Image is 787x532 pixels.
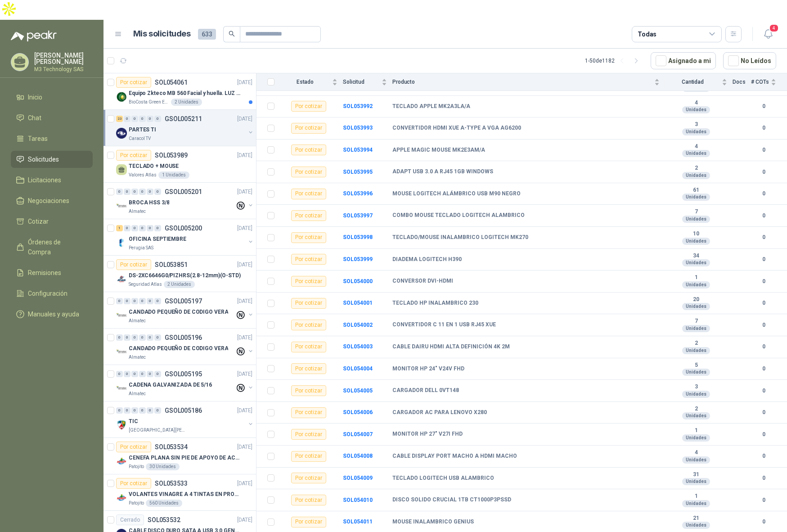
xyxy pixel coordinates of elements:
[343,453,373,459] a: SOL054008
[751,430,776,439] b: 0
[392,321,496,329] b: CONVERTIDOR C 11 EN 1 USB RJ45 XUE
[124,225,130,231] div: 0
[129,490,241,499] p: VOLANTES VINAGRE A 4 TINTAS EN PROPALCOTE VER ARCHIVO ADJUNTO
[392,256,462,263] b: DIADEMA LOGITECH H390
[682,172,710,179] div: Unidades
[665,121,727,128] b: 3
[129,208,146,215] p: Almatec
[237,516,252,524] p: [DATE]
[155,152,188,158] p: SOL053989
[392,212,525,219] b: COMBO MOUSE TECLADO LOGITECH ALAMBRICO
[291,363,326,374] div: Por cotizar
[665,471,727,478] b: 31
[11,234,93,261] a: Órdenes de Compra
[665,274,727,281] b: 1
[116,298,123,304] div: 0
[343,322,373,328] a: SOL054002
[291,210,326,221] div: Por cotizar
[651,52,716,69] button: Asignado a mi
[343,73,392,91] th: Solicitud
[682,106,710,113] div: Unidades
[116,478,151,489] div: Por cotizar
[392,365,464,373] b: MONITOR HP 24" V24V FHD
[155,79,188,86] p: SOL054061
[116,91,127,102] img: Company Logo
[116,405,254,434] a: 0 0 0 0 0 0 GSOL005186[DATE] Company LogoTIC[GEOGRAPHIC_DATA][PERSON_NAME]
[129,271,241,280] p: DS-2XC6646G0/PIZHRS(2.8-12mm)(O-STD)
[291,385,326,396] div: Por cotizar
[103,256,256,292] a: Por cotizarSOL053851[DATE] Company LogoDS-2XC6646G0/PIZHRS(2.8-12mm)(O-STD)Seguridad Atlas2 Unidades
[198,29,216,40] span: 633
[751,73,787,91] th: # COTs
[343,388,373,394] b: SOL054005
[11,192,93,209] a: Negociaciones
[133,27,191,41] h1: Mis solicitudes
[343,497,373,503] a: SOL054010
[158,171,189,179] div: 1 Unidades
[343,475,373,481] b: SOL054009
[147,298,153,304] div: 0
[343,300,373,306] a: SOL054001
[129,99,169,106] p: BioCosta Green Energy S.A.S
[665,208,727,216] b: 7
[751,387,776,395] b: 0
[11,264,93,281] a: Remisiones
[392,73,665,91] th: Producto
[116,514,144,525] div: Cerrado
[28,289,67,298] span: Configuración
[237,370,252,379] p: [DATE]
[682,434,710,442] div: Unidades
[139,334,146,341] div: 0
[760,26,776,42] button: 4
[154,189,161,195] div: 0
[392,278,453,285] b: CONVERSOR DVI-HDMI
[165,225,202,231] p: GSOL005200
[291,101,326,112] div: Por cotizar
[392,147,485,154] b: APPLE MAGIC MOUSE MK2E3AM/A
[116,442,151,452] div: Por cotizar
[343,409,373,415] a: SOL054006
[237,479,252,488] p: [DATE]
[116,407,123,414] div: 0
[682,216,710,223] div: Unidades
[116,128,127,139] img: Company Logo
[154,225,161,231] div: 0
[392,300,478,307] b: TECLADO HP INALAMBRICO 230
[343,343,373,350] a: SOL054003
[129,235,186,243] p: OFICINA SEPTIEMBRE
[103,146,256,183] a: Por cotizarSOL053989[DATE] TECLADO + MOUSEValores Atlas1 Unidades
[129,454,241,462] p: CENEFA PLANA SIN PIE DE APOYO DE ACUERDO A LA IMAGEN ADJUNTA
[682,325,710,332] div: Unidades
[237,151,252,160] p: [DATE]
[124,371,130,377] div: 0
[392,103,470,110] b: TECLADO APPLE MK2A3LA/A
[343,234,373,240] a: SOL053998
[665,340,727,347] b: 2
[237,443,252,451] p: [DATE]
[343,518,373,525] a: SOL054011
[116,189,123,195] div: 0
[131,371,138,377] div: 0
[343,431,373,437] a: SOL054007
[585,54,643,68] div: 1 - 50 de 1182
[28,196,69,206] span: Negociaciones
[116,237,127,248] img: Company Logo
[28,113,41,123] span: Chat
[116,371,123,377] div: 0
[116,369,254,397] a: 0 0 0 0 0 0 GSOL005195[DATE] Company LogoCADENA GALVANIZADA DE 5/16Almatec
[343,79,380,85] span: Solicitud
[124,298,130,304] div: 0
[116,274,127,284] img: Company Logo
[147,189,153,195] div: 0
[665,230,727,238] b: 10
[291,232,326,243] div: Por cotizar
[28,175,61,185] span: Licitaciones
[165,298,202,304] p: GSOL005197
[682,259,710,266] div: Unidades
[131,189,138,195] div: 0
[116,347,127,357] img: Company Logo
[11,31,57,41] img: Logo peakr
[343,278,373,284] b: SOL054000
[28,237,84,257] span: Órdenes de Compra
